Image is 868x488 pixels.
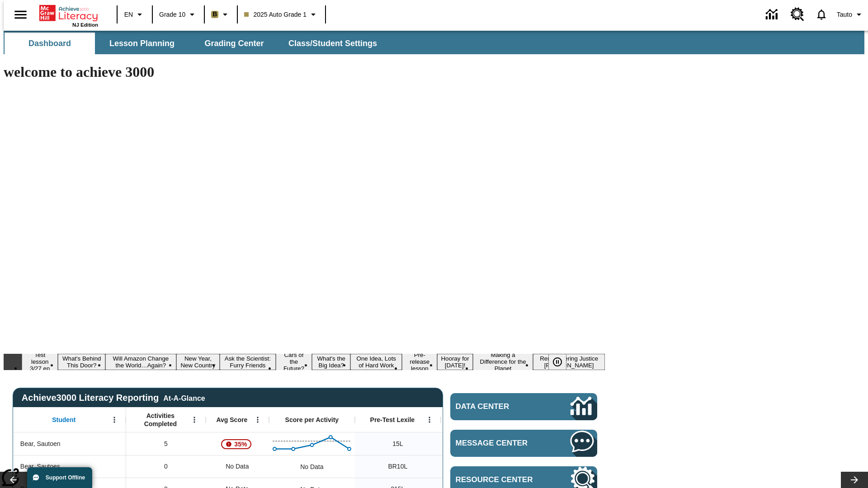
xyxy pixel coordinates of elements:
span: Tauto [837,10,852,19]
div: SubNavbar [4,33,385,54]
button: Open side menu [7,1,34,28]
span: Class/Student Settings [288,38,377,49]
a: Data Center [450,393,597,420]
span: 0 [164,462,168,471]
span: Student [52,416,75,424]
h1: welcome to achieve 3000 [4,64,605,80]
a: Resource Center, Will open in new tab [785,2,810,27]
span: Pre-Test Lexile [370,416,415,424]
span: 15 Lexile, Bear, Sautoen [392,439,403,449]
span: EN [124,10,133,19]
div: No Data, Bear, Sautoes [206,455,269,478]
button: Lesson Planning [97,33,187,54]
span: Bear, Sautoen [20,439,61,449]
button: Profile/Settings [833,6,868,23]
button: Language: EN, Select a language [120,6,149,23]
button: Slide 3 Will Amazon Change the World…Again? [105,354,176,370]
button: Dashboard [5,33,95,54]
button: Slide 2 What's Behind This Door? [58,354,105,370]
span: Data Center [456,402,540,411]
span: NJ Edition [72,22,98,28]
span: Resource Center [456,475,543,484]
a: Home [39,4,98,22]
span: Lesson Planning [109,38,175,49]
div: At-A-Glance [163,393,205,403]
button: Boost Class color is light brown. Change class color [208,6,234,23]
span: Activities Completed [131,412,190,428]
div: No Data, Bear, Sautoes [296,458,328,476]
button: Lesson carousel, Next [841,472,868,488]
span: 2025 Auto Grade 1 [244,10,307,19]
span: Score per Activity [285,416,339,424]
button: Open Menu [423,413,436,427]
span: Achieve3000 Literacy Reporting [22,393,205,403]
button: Open Menu [188,413,201,427]
span: 5 [164,439,168,449]
button: Grading Center [189,33,279,54]
button: Support Offline [27,467,92,488]
span: Avg Score [216,416,247,424]
div: 10 Lexile, ER, Based on the Lexile Reading measure, student is an Emerging Reader (ER) and will h... [441,432,527,455]
div: Pause [548,354,576,370]
div: Home [39,3,98,28]
button: Slide 5 Ask the Scientist: Furry Friends [220,354,276,370]
button: Slide 8 One Idea, Lots of Hard Work [350,354,402,370]
button: Slide 9 Pre-release lesson [402,350,437,373]
a: Data Center [760,2,785,27]
div: 5, Bear, Sautoen [126,432,206,455]
span: B [212,9,217,20]
div: , 35%, Attention! This student's Average First Try Score of 35% is below 65%, Bear, Sautoen [206,432,269,455]
div: SubNavbar [4,31,864,54]
button: Pause [548,354,566,370]
span: Grade 10 [159,10,185,19]
span: Beginning reader 10 Lexile, Bear, Sautoes [388,462,407,471]
span: Dashboard [28,38,71,49]
button: Slide 10 Hooray for Constitution Day! [437,354,472,370]
button: Slide 1 Test lesson 3/27 en [22,350,58,373]
button: Class/Student Settings [281,33,384,54]
span: Support Offline [46,474,85,481]
button: Class: 2025 Auto Grade 1, Select your class [241,6,322,23]
button: Slide 6 Cars of the Future? [276,350,312,373]
span: No Data [221,457,253,476]
span: 35% [231,436,250,452]
a: Message Center [450,430,597,457]
button: Open Menu [251,413,264,427]
button: Slide 11 Making a Difference for the Planet [473,350,533,373]
div: 10 Lexile, ER, Based on the Lexile Reading measure, student is an Emerging Reader (ER) and will h... [441,455,527,478]
a: Notifications [810,3,833,26]
button: Slide 7 What's the Big Idea? [312,354,350,370]
button: Slide 12 Remembering Justice O'Connor [533,354,605,370]
button: Grade: Grade 10, Select a grade [156,6,201,23]
button: Open Menu [108,413,121,427]
span: Grading Center [204,38,264,49]
span: Bear, Sautoes [20,462,60,471]
button: Slide 4 New Year, New Country [176,354,220,370]
div: 0, Bear, Sautoes [126,455,206,478]
span: Message Center [456,439,543,448]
